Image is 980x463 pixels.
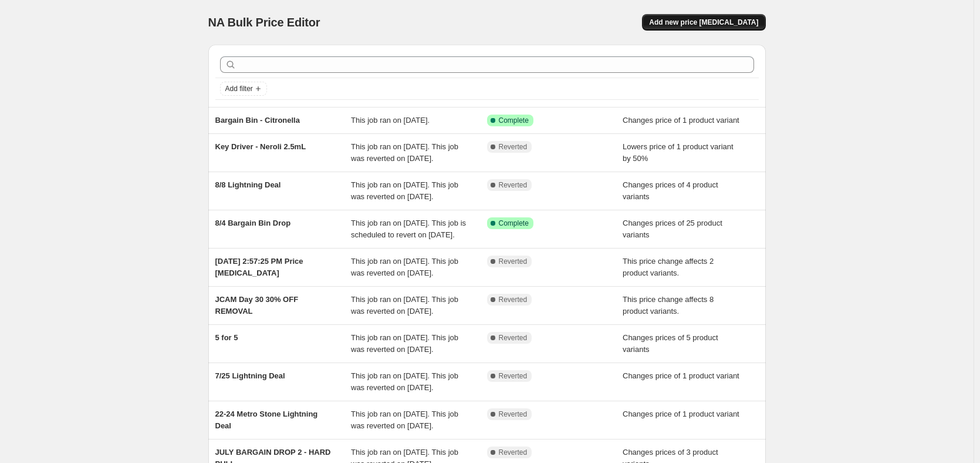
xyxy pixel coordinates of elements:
[215,142,306,151] span: Key Driver - Neroli 2.5mL
[351,180,458,201] span: This job ran on [DATE]. This job was reverted on [DATE].
[220,82,267,96] button: Add filter
[215,219,291,227] span: 8/4 Bargain Bin Drop
[499,295,528,304] span: Reverted
[499,333,528,343] span: Reverted
[623,295,714,316] span: This price change affects 8 product variants.
[351,142,458,163] span: This job ran on [DATE]. This job was reverted on [DATE].
[623,257,714,277] span: This price change affects 2 product variants.
[351,219,466,239] span: This job ran on [DATE]. This job is scheduled to revert on [DATE].
[351,371,458,392] span: This job ran on [DATE]. This job was reverted on [DATE].
[215,116,300,125] span: Bargain Bin - Citronella
[351,410,458,430] span: This job ran on [DATE]. This job was reverted on [DATE].
[215,295,299,316] span: JCAM Day 30 30% OFF REMOVAL
[351,333,458,354] span: This job ran on [DATE]. This job was reverted on [DATE].
[215,371,285,380] span: 7/25 Lightning Deal
[642,14,765,31] button: Add new price [MEDICAL_DATA]
[208,16,320,29] span: NA Bulk Price Editor
[623,219,722,239] span: Changes prices of 25 product variants
[623,142,734,163] span: Lowers price of 1 product variant by 50%
[351,295,458,316] span: This job ran on [DATE]. This job was reverted on [DATE].
[351,116,430,125] span: This job ran on [DATE].
[623,410,739,418] span: Changes price of 1 product variant
[499,410,528,419] span: Reverted
[499,116,529,125] span: Complete
[225,84,253,93] span: Add filter
[499,180,528,190] span: Reverted
[499,219,529,228] span: Complete
[499,142,528,152] span: Reverted
[499,371,528,381] span: Reverted
[499,257,528,266] span: Reverted
[215,257,303,277] span: [DATE] 2:57:25 PM Price [MEDICAL_DATA]
[351,257,458,277] span: This job ran on [DATE]. This job was reverted on [DATE].
[623,371,739,380] span: Changes price of 1 product variant
[649,18,758,27] span: Add new price [MEDICAL_DATA]
[215,333,238,342] span: 5 for 5
[215,410,318,430] span: 22-24 Metro Stone Lightning Deal
[623,116,739,125] span: Changes price of 1 product variant
[499,448,528,457] span: Reverted
[623,333,718,354] span: Changes prices of 5 product variants
[215,180,281,189] span: 8/8 Lightning Deal
[623,180,718,201] span: Changes prices of 4 product variants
